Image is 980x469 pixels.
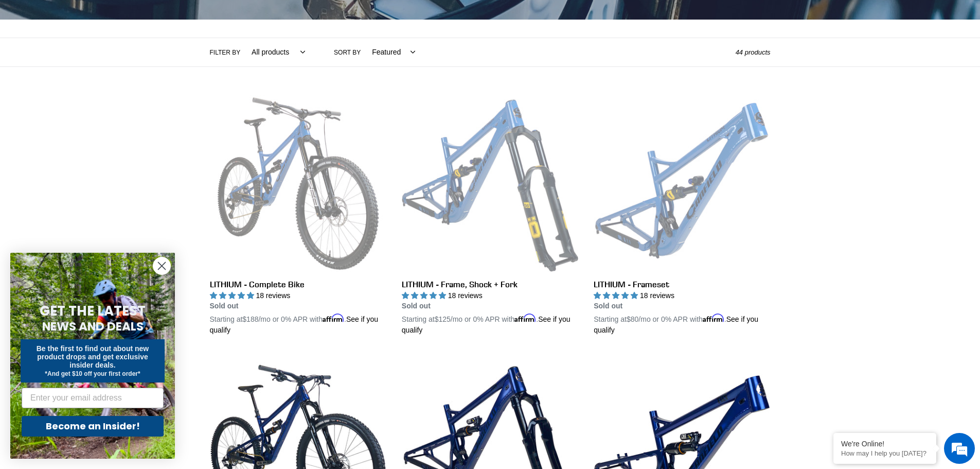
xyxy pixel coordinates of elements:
[22,416,164,437] button: Become an Insider!
[736,48,771,56] span: 44 products
[40,302,146,320] span: GET THE LATEST
[169,5,193,30] div: Minimize live chat window
[37,344,149,369] span: Be the first to find out about new product drops and get exclusive insider deals.
[153,257,171,275] button: Close dialog
[60,130,142,234] span: We're online!
[45,370,140,377] span: *And get $10 off your first order*
[210,48,241,57] label: Filter by
[5,281,196,317] textarea: Type your message and hit 'Enter'
[11,57,27,72] div: Navigation go back
[22,388,164,408] input: Enter your email address
[334,48,361,57] label: Sort by
[33,51,59,77] img: d_696896380_company_1647369064580_696896380
[42,318,144,335] span: NEWS AND DEALS
[69,58,188,71] div: Chat with us now
[841,449,929,457] p: How may I help you today?
[841,440,929,448] div: We're Online!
